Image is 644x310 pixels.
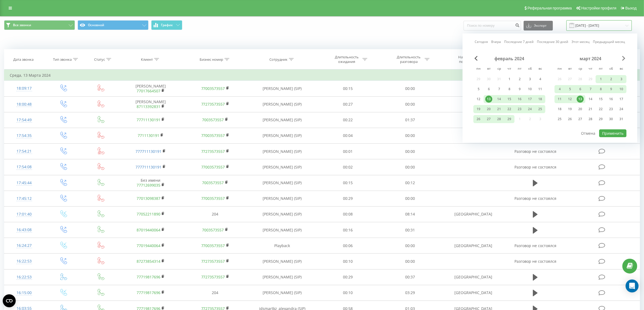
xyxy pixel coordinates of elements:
[317,191,379,206] td: 00:29
[485,106,492,113] div: 20
[201,196,225,201] a: 77003573557
[556,86,563,93] div: 4
[536,65,544,73] abbr: воскресенье
[484,85,494,93] div: вт 6 февр. 2024 г.
[597,76,604,83] div: 1
[597,65,605,73] abbr: пятница
[537,39,568,44] a: Последние 30 дней
[585,95,596,103] div: чт 14 мар. 2024 г.
[596,115,606,123] div: пт 29 мар. 2024 г.
[566,96,573,103] div: 12
[526,96,533,103] div: 17
[618,86,625,93] div: 10
[535,105,545,113] div: вс 25 февр. 2024 г.
[10,193,38,204] div: 17:45:12
[607,96,615,103] div: 16
[577,106,584,113] div: 20
[506,106,513,113] div: 22
[247,238,317,254] td: Playback
[332,55,361,64] div: Длительность ожидания
[554,105,565,113] div: пн 18 мар. 2024 г.
[525,105,535,113] div: сб 24 февр. 2024 г.
[524,21,553,31] button: Экспорт
[516,96,523,103] div: 16
[587,96,594,103] div: 14
[247,159,317,175] td: [PERSON_NAME] (SIP)
[317,112,379,128] td: 00:22
[516,65,524,73] abbr: пятница
[441,269,506,285] td: [GEOGRAPHIC_DATA]
[587,116,594,123] div: 28
[495,65,503,73] abbr: среда
[585,85,596,93] div: чт 7 мар. 2024 г.
[504,39,534,44] a: Последние 7 дней
[10,256,38,267] div: 16:22:53
[202,180,224,185] a: 7003573557
[484,115,494,123] div: вт 27 февр. 2024 г.
[554,95,565,103] div: пн 11 мар. 2024 г.
[606,75,616,83] div: сб 2 мар. 2024 г.
[556,116,563,123] div: 25
[537,106,544,113] div: 25
[379,254,441,269] td: 00:00
[618,96,625,103] div: 17
[10,83,38,94] div: 18:09:17
[514,95,525,103] div: пт 16 февр. 2024 г.
[566,86,573,93] div: 5
[247,206,317,222] td: [PERSON_NAME] (SIP)
[464,21,521,31] input: Поиск по номеру
[53,57,72,62] div: Тип звонка
[183,285,247,301] td: 204
[473,115,484,123] div: пн 26 февр. 2024 г.
[516,106,523,113] div: 23
[622,56,625,61] span: Next Month
[137,211,160,217] a: 77052211890
[247,96,317,112] td: [PERSON_NAME] (SIP)
[535,85,545,93] div: вс 11 февр. 2024 г.
[606,115,616,123] div: сб 30 мар. 2024 г.
[247,191,317,206] td: [PERSON_NAME] (SIP)
[441,206,506,222] td: [GEOGRAPHIC_DATA]
[565,85,575,93] div: вт 5 мар. 2024 г.
[183,206,247,222] td: 204
[317,144,379,159] td: 00:01
[566,65,574,73] abbr: вторник
[596,75,606,83] div: пт 1 мар. 2024 г.
[10,130,38,141] div: 17:54:35
[485,86,492,93] div: 6
[577,116,584,123] div: 27
[136,164,161,170] a: 777711130191
[202,117,224,122] a: 7003573557
[118,96,183,112] td: [PERSON_NAME]
[379,206,441,222] td: 08:14
[247,285,317,301] td: [PERSON_NAME] (SIP)
[13,23,31,27] span: Все звонки
[247,254,317,269] td: [PERSON_NAME] (SIP)
[556,65,564,73] abbr: понедельник
[247,144,317,159] td: [PERSON_NAME] (SIP)
[137,259,160,264] a: 87273854314
[585,115,596,123] div: чт 28 мар. 2024 г.
[10,288,38,298] div: 16:15:00
[535,75,545,83] div: вс 4 февр. 2024 г.
[525,95,535,103] div: сб 17 февр. 2024 г.
[317,159,379,175] td: 00:02
[566,106,573,113] div: 19
[599,129,626,137] button: Применить
[137,227,160,232] a: 87019440064
[505,65,513,73] abbr: четверг
[494,95,504,103] div: ср 14 февр. 2024 г.
[269,57,288,62] div: Сотрудник
[137,183,160,188] a: 77712699035
[504,75,514,83] div: чт 1 февр. 2024 г.
[606,105,616,113] div: сб 23 мар. 2024 г.
[379,175,441,191] td: 00:12
[379,96,441,112] td: 00:00
[317,128,379,143] td: 00:04
[577,86,584,93] div: 6
[473,56,545,61] div: февраль 2024
[617,65,625,73] abbr: воскресенье
[514,75,525,83] div: пт 2 февр. 2024 г.
[317,238,379,254] td: 00:06
[537,96,544,103] div: 18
